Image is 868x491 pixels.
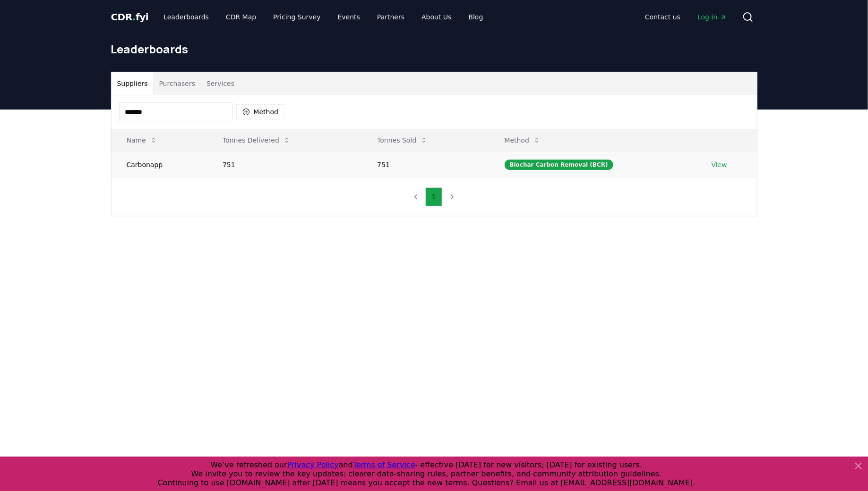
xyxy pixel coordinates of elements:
[637,8,688,25] a: Contact us
[690,8,734,25] a: Log in
[362,152,489,178] td: 751
[156,8,490,25] nav: Main
[461,8,491,25] a: Blog
[207,152,362,178] td: 751
[370,8,412,25] a: Partners
[370,131,435,150] button: Tonnes Sold
[201,72,240,95] button: Services
[426,187,442,206] button: 1
[712,160,727,169] a: View
[111,42,757,57] h1: Leaderboards
[119,131,165,150] button: Name
[132,11,136,23] span: .
[266,8,328,25] a: Pricing Survey
[218,8,264,25] a: CDR Map
[156,8,216,25] a: Leaderboards
[236,104,285,119] button: Method
[505,160,613,170] div: Biochar Carbon Removal (BCR)
[637,8,734,25] nav: Main
[153,72,201,95] button: Purchasers
[215,131,298,150] button: Tonnes Delivered
[111,10,149,24] a: CDR.fyi
[111,11,149,23] span: CDR fyi
[414,8,459,25] a: About Us
[497,131,549,150] button: Method
[112,152,208,178] td: Carbonapp
[330,8,368,25] a: Events
[697,12,727,22] span: Log in
[112,72,154,95] button: Suppliers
